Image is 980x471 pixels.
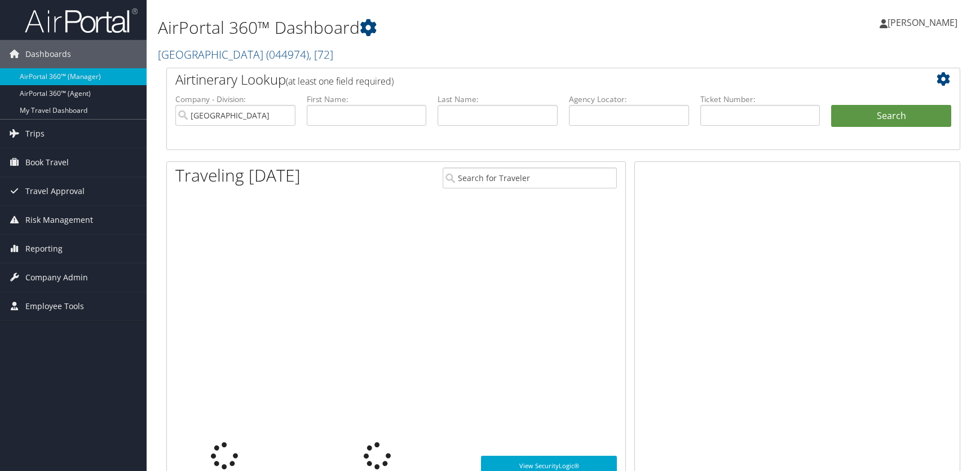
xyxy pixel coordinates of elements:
[25,263,88,292] span: Company Admin
[158,16,699,39] h1: AirPortal 360™ Dashboard
[25,148,69,177] span: Book Travel
[25,120,45,148] span: Trips
[266,47,309,62] span: ( 044974 )
[309,47,333,62] span: , [ 72 ]
[700,94,820,105] label: Ticket Number:
[25,40,71,68] span: Dashboards
[831,105,951,127] button: Search
[880,6,969,39] a: [PERSON_NAME]
[175,94,295,105] label: Company - Division:
[25,7,138,34] img: airportal-logo.png
[888,16,957,29] span: [PERSON_NAME]
[158,47,333,62] a: [GEOGRAPHIC_DATA]
[443,168,617,188] input: Search for Traveler
[175,164,301,187] h1: Traveling [DATE]
[569,94,689,105] label: Agency Locator:
[25,235,63,263] span: Reporting
[25,177,85,205] span: Travel Approval
[438,94,558,105] label: Last Name:
[25,292,84,320] span: Employee Tools
[286,75,394,87] span: (at least one field required)
[25,206,93,234] span: Risk Management
[307,94,427,105] label: First Name:
[175,70,885,89] h2: Airtinerary Lookup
